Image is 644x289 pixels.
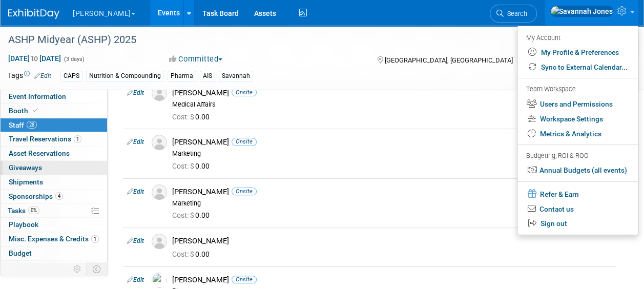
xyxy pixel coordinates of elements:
img: ExhibitDay [8,9,59,19]
a: Edit [127,237,144,244]
a: Edit [127,276,144,283]
a: Search [490,5,537,23]
span: Event Information [9,92,66,100]
i: Booth reservation complete [33,108,38,113]
a: Tasks0% [1,204,107,218]
span: 1 [91,235,99,243]
div: [PERSON_NAME] [172,88,612,98]
a: Booth [1,104,107,118]
div: ASHP Midyear (ASHP) 2025 [5,31,571,49]
div: Team Workspace [526,84,628,95]
span: Sponsorships [9,192,63,200]
span: Playbook [9,220,38,229]
span: 0.00 [172,113,214,121]
a: Workspace Settings [517,112,638,127]
a: Users and Permissions [517,97,638,112]
img: Associate-Profile-5.png [152,184,167,200]
div: [PERSON_NAME] [172,187,612,197]
a: Annual Budgets (all events) [517,163,638,178]
a: Staff28 [1,118,107,132]
span: Shipments [9,178,43,186]
a: Sponsorships4 [1,190,107,203]
span: (3 days) [63,56,85,63]
span: to [30,54,39,63]
div: Budgeting, ROI & ROO [526,151,628,161]
a: Asset Reservations [1,147,107,160]
a: Event Information [1,90,107,104]
span: Travel Reservations [9,135,81,143]
span: 28 [27,121,37,129]
span: Tasks [8,207,39,215]
span: 0% [28,207,39,214]
a: Sign out [517,216,638,231]
img: Associate-Profile-5.png [152,234,167,249]
span: Cost: $ [172,113,195,121]
div: Savannah [219,71,253,81]
div: Medical Affairs [172,100,612,109]
a: Travel Reservations1 [1,132,107,146]
a: Shipments [1,175,107,189]
div: AIS [200,71,215,81]
span: 0.00 [172,250,214,258]
div: Pharma [168,71,196,81]
span: [DATE] [DATE] [8,54,61,63]
span: Budget [9,249,32,257]
a: Misc. Expenses & Credits1 [1,232,107,246]
a: Refer & Earn [517,186,638,202]
img: Associate-Profile-5.png [152,86,167,101]
div: [PERSON_NAME] [172,236,612,246]
div: [PERSON_NAME] [172,275,612,285]
td: Personalize Event Tab Strip [69,262,87,276]
span: Onsite [232,276,257,283]
span: Onsite [232,188,257,195]
div: [PERSON_NAME] [172,137,612,147]
span: 1 [74,135,81,143]
span: 0.00 [172,162,214,170]
a: Playbook [1,218,107,232]
a: Metrics & Analytics [517,127,638,141]
a: Edit [127,138,144,146]
button: Committed [165,54,226,65]
div: My Account [526,31,628,44]
a: Budget [1,246,107,260]
div: Marketing [172,150,612,158]
img: Savannah Jones [550,6,613,17]
td: Tags [8,70,51,82]
span: Onsite [232,138,257,146]
span: Cost: $ [172,250,195,258]
span: 0.00 [172,211,214,219]
div: Marketing [172,199,612,208]
a: Edit [34,72,51,79]
span: Cost: $ [172,211,195,219]
span: Staff [9,121,37,129]
a: Contact us [517,202,638,217]
a: Sync to External Calendar... [517,60,638,75]
a: Edit [127,89,144,96]
span: Giveaways [9,163,42,172]
span: Asset Reservations [9,149,70,157]
a: Edit [127,188,144,195]
span: [GEOGRAPHIC_DATA], [GEOGRAPHIC_DATA] [385,56,513,64]
span: Onsite [232,89,257,96]
span: Cost: $ [172,162,195,170]
a: Giveaways [1,161,107,175]
span: 4 [55,192,63,200]
td: Toggle Event Tabs [87,262,108,276]
span: Misc. Expenses & Credits [9,235,99,243]
span: Search [504,10,527,17]
a: My Profile & Preferences [517,45,638,60]
div: Nutrition & Compounding [86,71,164,81]
img: Associate-Profile-5.png [152,135,167,150]
div: CAPS [60,71,82,81]
span: Booth [9,107,40,115]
